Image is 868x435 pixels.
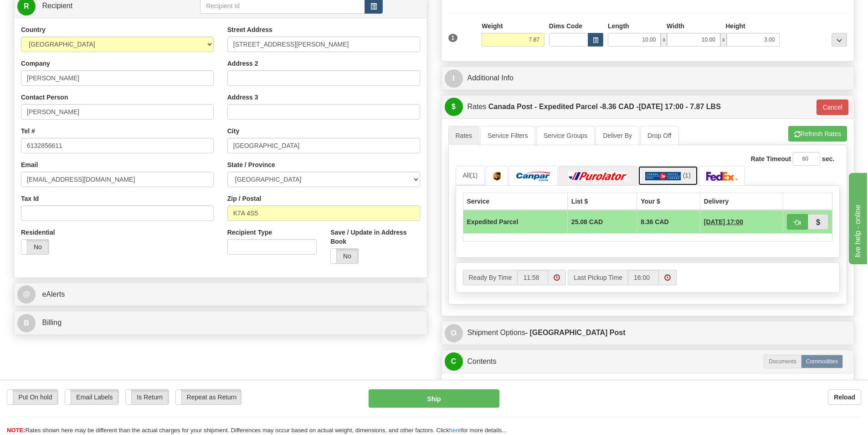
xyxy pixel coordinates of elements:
a: @ eAlerts [17,285,424,304]
td: Expedited Parcel [463,210,567,234]
label: Zip / Postal [227,194,262,203]
label: Put On hold [7,390,58,404]
a: Deliver By [596,126,639,145]
label: Length [608,21,629,31]
label: No [331,249,358,263]
a: OShipment Options- [GEOGRAPHIC_DATA] Post [445,324,851,342]
div: ... [832,33,847,47]
span: (1) [683,172,691,179]
label: Company [21,59,50,68]
iframe: chat widget [847,171,867,264]
label: Recipient Type [227,228,272,237]
a: $Rates Canada Post - Expedited Parcel -8.36 CAD -[DATE] 17:00 - 7.87 LBS [445,98,810,116]
th: Service [463,193,567,210]
label: Address 3 [227,93,258,102]
span: B [17,314,36,332]
span: 1 [448,34,458,42]
th: Your $ [637,193,700,210]
span: eAlerts [42,290,65,298]
a: Service Groups [536,126,595,145]
label: Country [21,25,46,34]
a: here [449,427,461,434]
button: Reload [828,389,861,405]
label: Is Return [126,390,169,404]
td: 8.36 CAD [637,210,700,234]
span: Billing [42,319,62,326]
label: Height [725,21,745,31]
span: 8.36 CAD - [602,103,639,110]
a: Rates [448,126,480,145]
a: Service Filters [480,126,535,145]
span: (1) [470,172,478,179]
label: City [227,126,239,136]
span: I [445,69,463,88]
label: sec. [822,154,834,163]
label: State / Province [227,160,275,169]
div: live help - online [7,5,84,16]
label: No [21,240,49,254]
span: $ [445,98,463,116]
label: Address 2 [227,59,258,68]
span: Recipient [42,2,72,10]
label: Repeat as Return [176,390,241,404]
span: C [445,352,463,371]
label: Dims Code [549,21,582,31]
img: Canpar [516,172,550,181]
img: Canada Post [645,172,681,181]
label: Save / Update in Address Book [330,228,420,246]
span: x [661,33,667,47]
label: Email [21,160,38,169]
label: Tel # [21,126,35,136]
img: FedEx Express® [706,172,738,181]
a: B Billing [17,314,424,332]
img: Purolator [566,172,630,181]
label: Residential [21,228,55,237]
label: Ready By Time [463,270,518,285]
label: Tax Id [21,194,39,203]
td: 25.08 CAD [567,210,637,234]
label: Street Address [227,25,272,34]
label: Weight [482,21,503,31]
label: Canada Post - Expedited Parcel - [DATE] 17:00 - 7.87 LBS [488,98,721,116]
span: x [720,33,727,47]
span: O [445,324,463,342]
a: CContents [445,352,851,371]
label: Email Labels [65,390,118,404]
span: NOTE: [7,427,25,434]
label: Rate Timeout [751,154,791,163]
label: Width [667,21,684,31]
span: 1 Day [704,217,743,226]
th: Delivery [700,193,783,210]
span: @ [17,285,36,304]
label: Contact Person [21,93,68,102]
a: IAdditional Info [445,69,851,88]
img: UPS [493,172,501,181]
button: Refresh Rates [788,126,847,142]
label: Last Pickup Time [568,270,628,285]
label: Commodities [801,355,843,368]
th: List $ [567,193,637,210]
strong: - [GEOGRAPHIC_DATA] Post [525,329,626,336]
b: Reload [834,393,855,401]
label: Documents [764,355,801,368]
input: Enter a location [227,37,420,52]
a: Drop Off [640,126,679,145]
button: Cancel [817,100,848,115]
a: All [456,166,485,185]
button: Ship [369,389,499,408]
